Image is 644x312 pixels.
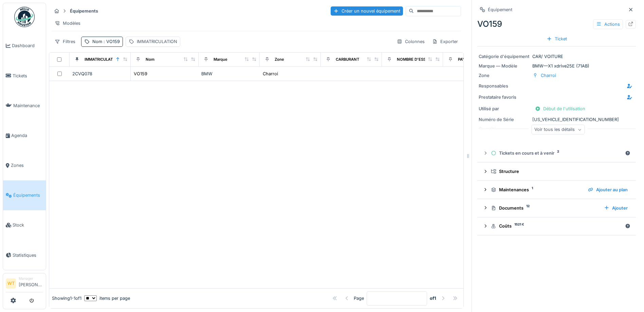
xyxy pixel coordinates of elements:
span: : VO159 [102,39,120,44]
div: Équipement [488,6,512,13]
div: Début de l'utilisation [532,104,588,113]
div: Ticket [544,34,570,43]
li: WT [6,278,16,289]
div: Filtres [52,37,78,46]
div: Utilisé par [479,105,530,112]
summary: Coûts1521 € [480,220,633,233]
div: Maintenances [491,187,583,193]
span: Dashboard [12,42,43,49]
div: Marque [214,57,227,62]
div: VO159 [134,71,147,77]
div: Manager [19,276,43,281]
div: BMW — X1 xdrive25E (71AB) [479,63,634,69]
div: Page [354,295,364,301]
div: Voir tous les détails [531,125,585,135]
div: PAYS [458,57,467,62]
div: BMW [201,71,257,77]
a: Équipements [3,180,46,210]
div: 2CVQ078 [72,71,128,77]
strong: Équipements [67,8,101,14]
div: Créer un nouvel équipement [331,6,403,16]
strong: of 1 [430,295,436,301]
span: Stock [13,222,43,228]
div: Nom [146,57,154,62]
div: Zone [275,57,284,62]
div: Charroi [541,72,556,79]
div: Nom [92,38,120,45]
div: Modèles [52,18,84,28]
div: IMMATRICULATION [85,57,120,62]
a: Stock [3,210,46,240]
span: Tickets [13,73,43,79]
img: Badge_color-CXgf-gQk.svg [14,7,35,27]
a: Maintenance [3,91,46,120]
a: Statistiques [3,240,46,270]
a: Zones [3,151,46,180]
span: Zones [11,162,43,169]
div: CAR/ VOITURE [479,53,634,60]
div: Marque — Modèle [479,63,530,69]
div: items per page [84,295,130,301]
li: [PERSON_NAME] [19,276,43,291]
div: Responsables [479,83,530,89]
div: Prestataire favoris [479,94,530,100]
div: Colonnes [394,37,428,46]
span: Agenda [11,132,43,139]
div: VO159 [477,18,636,30]
div: Zone [479,72,530,79]
div: NOMBRE D'ESSIEU [397,57,432,62]
span: Maintenance [13,102,43,109]
div: Ajouter [601,203,630,213]
div: Catégorie d'équipement [479,53,530,60]
div: Showing 1 - 1 of 1 [52,295,81,301]
a: Tickets [3,61,46,91]
div: Actions [593,19,623,29]
summary: Maintenances1Ajouter au plan [480,183,633,196]
div: Ajouter au plan [585,185,630,194]
a: Dashboard [3,31,46,61]
div: Exporter [429,37,461,46]
summary: Structure [480,165,633,178]
span: Statistiques [13,252,43,258]
div: Tickets en cours et à venir [491,150,622,156]
div: Coûts [491,223,622,229]
span: Équipements [13,192,43,198]
a: Agenda [3,120,46,150]
div: CARBURANT [336,57,359,62]
div: Charroi [263,71,278,77]
div: [US_VEHICLE_IDENTIFICATION_NUMBER] [479,116,634,123]
summary: Documents12Ajouter [480,202,633,214]
a: WT Manager[PERSON_NAME] [6,276,43,292]
div: Numéro de Série [479,116,530,123]
div: IMMATRICULATION [137,38,177,45]
div: Documents [491,205,599,211]
div: Structure [491,168,628,175]
summary: Tickets en cours et à venir2 [480,147,633,159]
